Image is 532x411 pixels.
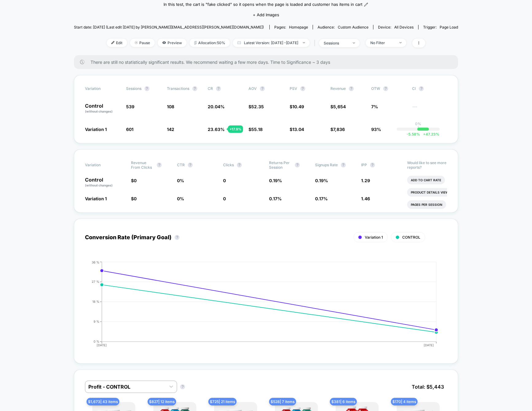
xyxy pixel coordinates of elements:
span: 539 [126,104,134,109]
span: In this test, the cart is "fake clicked" so it opens when the page is loaded and customer has ite... [164,2,362,8]
span: 7% [371,104,378,109]
button: ? [300,86,305,91]
span: Edit [107,39,127,47]
span: Clicks [223,163,234,167]
button: ? [295,163,300,167]
span: IPP [361,163,367,167]
div: Pages: [274,25,308,29]
span: CTR [177,163,185,167]
span: + Add Images [253,12,279,17]
span: 7,836 [333,127,345,132]
span: $ 170 | 4 items [391,398,418,405]
span: | [313,39,319,48]
p: Would like to see more reports? [407,160,447,170]
span: CR [208,86,213,91]
span: $ 381 | 6 items [330,398,357,405]
span: Variation 1 [365,235,383,240]
button: ? [349,86,354,91]
tspan: 9 % [94,320,99,323]
span: 20.04 % [208,104,225,109]
span: Signups Rate [315,163,338,167]
img: end [303,42,305,43]
span: Returns Per Session [269,160,292,170]
p: | [418,126,419,131]
tspan: 18 % [92,300,99,303]
span: Variation [85,160,119,170]
p: Control [85,177,125,188]
span: $ 1,673 | 43 items [87,398,119,405]
li: Pages Per Session [407,200,446,209]
span: Variation 1 [85,196,107,201]
span: -5.58 % [407,132,420,136]
div: sessions [324,41,348,45]
span: 0 [223,196,226,201]
span: 0.19 % [315,178,328,183]
img: end [135,41,138,44]
span: Pause [130,39,155,47]
button: ? [341,163,346,167]
span: 0.17 % [315,196,328,201]
span: AOV [249,86,257,91]
button: ? [260,86,265,91]
span: 142 [167,127,174,132]
span: Page Load [440,25,458,29]
span: all devices [394,25,414,29]
span: Revenue [330,86,346,91]
span: Start date: [DATE] (Last edit [DATE] by [PERSON_NAME][EMAIL_ADDRESS][PERSON_NAME][DOMAIN_NAME]) [74,25,264,29]
tspan: 36 % [92,260,99,264]
img: edit [111,41,114,44]
span: 1.29 [361,178,370,183]
span: 93% [371,127,381,132]
button: ? [145,86,149,91]
button: ? [157,163,162,167]
span: 0 % [177,196,184,201]
span: 47.23 % [420,132,439,136]
div: Trigger: [423,25,458,29]
span: Custom Audience [338,25,368,29]
img: rebalance [194,41,197,44]
span: $ [330,127,345,132]
p: 0% [415,121,421,126]
button: ? [419,86,424,91]
div: No Filter [370,40,395,45]
button: ? [383,86,388,91]
span: Total: $ 5,443 [409,381,447,393]
span: There are still no statistically significant results. We recommend waiting a few more days . Time... [91,60,446,65]
span: Transactions [167,86,189,91]
span: 0.19 % [269,178,282,183]
button: ? [188,163,193,167]
span: homepage [289,25,308,29]
span: $ [131,196,137,201]
span: $ 528 | 7 items [269,398,296,405]
span: Latest Version: [DATE] - [DATE] [233,39,310,47]
span: CONTROL [402,235,420,240]
span: --- [412,105,447,114]
tspan: [DATE] [424,343,434,347]
span: 601 [126,127,133,132]
div: + 17.9 % [228,125,243,133]
span: 0 % [177,178,184,183]
button: ? [175,235,179,240]
span: Device: [373,25,418,29]
span: (without changes) [85,183,113,187]
tspan: [DATE] [97,343,107,347]
span: Revenue From Clicks [131,160,154,170]
span: 52.35 [251,104,264,109]
span: 13.04 [292,127,304,132]
img: end [399,42,402,43]
tspan: 0 % [94,340,99,343]
span: Allocation: 50% [190,39,230,47]
span: 55.18 [251,127,263,132]
span: + [423,132,426,136]
button: ? [180,384,185,389]
span: 0.17 % [269,196,282,201]
img: end [353,42,355,44]
span: 0 [223,178,226,183]
span: OTW [371,86,405,91]
span: 0 [134,196,137,201]
span: $ [330,104,346,109]
button: ? [216,86,221,91]
span: $ [290,104,304,109]
span: CI [412,86,446,91]
span: $ [131,178,137,183]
